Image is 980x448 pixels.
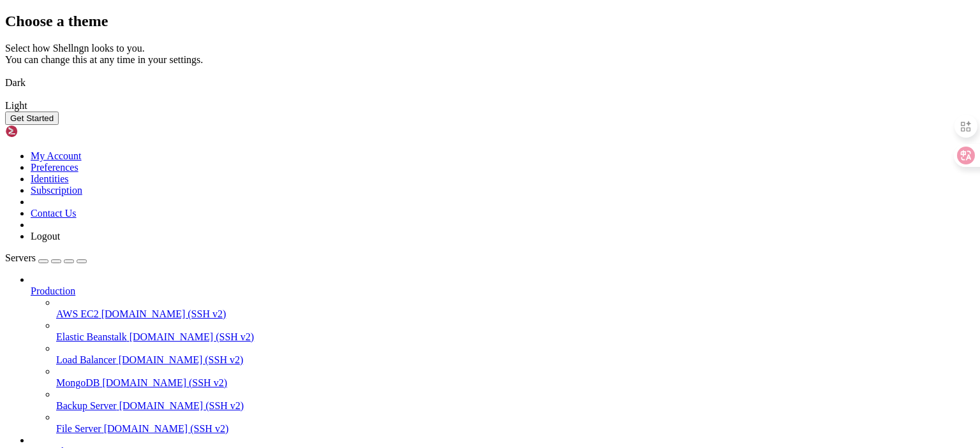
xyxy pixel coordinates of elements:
[56,331,127,342] span: Elastic Beanstalk
[56,354,116,365] span: Load Balancer
[5,252,36,263] span: Servers
[56,308,975,320] a: AWS EC2 [DOMAIN_NAME] (SSH v2)
[5,43,975,66] div: Select how Shellngn looks to you. You can change this at any time in your settings.
[56,377,975,389] a: MongoDB [DOMAIN_NAME] (SSH v2)
[56,423,101,434] span: File Server
[119,400,244,411] span: [DOMAIN_NAME] (SSH v2)
[56,412,975,435] li: File Server [DOMAIN_NAME] (SSH v2)
[56,423,975,435] a: File Server [DOMAIN_NAME] (SSH v2)
[31,285,975,297] a: Production
[56,331,975,343] a: Elastic Beanstalk [DOMAIN_NAME] (SSH v2)
[31,274,975,435] li: Production
[130,331,255,342] span: [DOMAIN_NAME] (SSH v2)
[31,173,69,184] a: Identities
[56,343,975,366] li: Load Balancer [DOMAIN_NAME] (SSH v2)
[56,377,100,388] span: MongoDB
[5,100,975,112] div: Light
[5,77,975,89] div: Dark
[5,252,87,263] a: Servers
[56,400,975,412] a: Backup Server [DOMAIN_NAME] (SSH v2)
[56,308,99,319] span: AWS EC2
[56,297,975,320] li: AWS EC2 [DOMAIN_NAME] (SSH v2)
[31,150,82,161] a: My Account
[119,354,244,365] span: [DOMAIN_NAME] (SSH v2)
[102,377,227,388] span: [DOMAIN_NAME] (SSH v2)
[31,285,75,296] span: Production
[56,389,975,412] li: Backup Server [DOMAIN_NAME] (SSH v2)
[56,400,117,411] span: Backup Server
[31,208,77,219] a: Contact Us
[56,320,975,343] li: Elastic Beanstalk [DOMAIN_NAME] (SSH v2)
[56,366,975,389] li: MongoDB [DOMAIN_NAME] (SSH v2)
[5,125,78,138] img: Shellngn
[56,354,975,366] a: Load Balancer [DOMAIN_NAME] (SSH v2)
[101,308,226,319] span: [DOMAIN_NAME] (SSH v2)
[104,423,229,434] span: [DOMAIN_NAME] (SSH v2)
[5,13,975,30] h2: Choose a theme
[31,231,60,242] a: Logout
[31,185,82,196] a: Subscription
[31,162,78,173] a: Preferences
[5,112,59,125] button: Get Started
